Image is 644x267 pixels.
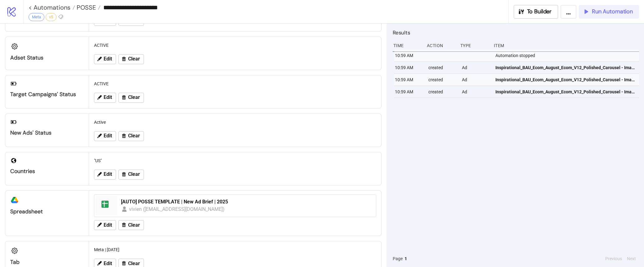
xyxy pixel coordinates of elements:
h2: Results [393,29,639,37]
div: Ad [461,62,490,73]
span: Edit [104,56,112,62]
a: Inspirational_BAU_Ecom_August_Ecom_V12_Polished_Carousel - Image_20250814_US [495,86,636,98]
button: Clear [119,93,144,103]
span: Inspirational_BAU_Ecom_August_Ecom_V12_Polished_Carousel - Image_20250814_US [495,64,636,71]
div: ACTIVE [92,78,379,90]
button: Edit [94,93,116,103]
a: POSSE [75,4,101,11]
span: Edit [104,261,112,266]
div: Type [460,40,489,51]
span: Clear [128,222,140,228]
div: 10:59 AM [394,86,423,98]
div: v5 [46,13,56,21]
div: Automation stopped [495,50,641,61]
div: Target Campaigns' Status [10,91,84,98]
div: ACTIVE [92,39,379,51]
button: Previous [603,255,624,262]
span: Inspirational_BAU_Ecom_August_Ecom_V12_Polished_Carousel - Image_20250814_US [495,88,636,95]
span: Clear [128,261,140,266]
button: Clear [119,220,144,230]
div: vivien ([EMAIL_ADDRESS][DOMAIN_NAME]) [129,205,225,213]
span: POSSE [75,3,96,11]
button: Next [625,255,638,262]
div: New Ads' Status [10,129,84,136]
div: 10:59 AM [394,62,423,73]
button: Clear [119,131,144,141]
div: created [428,86,457,98]
a: Inspirational_BAU_Ecom_August_Ecom_V12_Polished_Carousel - Image_20250814_US [495,74,636,86]
div: Tab [10,259,84,266]
span: To Builder [527,8,552,15]
div: Active [92,116,379,128]
div: created [428,62,457,73]
span: Edit [104,222,112,228]
div: Item [493,40,639,51]
span: Inspirational_BAU_Ecom_August_Ecom_V12_Polished_Carousel - Image_20250814_US [495,76,636,83]
button: To Builder [514,5,558,19]
div: Ad [461,74,490,86]
div: [AUTO] POSSE TEMPLATE | New Ad Brief | 2025 [121,198,372,205]
div: Time [393,40,422,51]
div: Countries [10,168,84,175]
span: Clear [128,56,140,62]
button: ... [561,5,576,19]
span: Clear [128,95,140,100]
button: Edit [94,220,116,230]
div: 10:59 AM [394,50,423,61]
span: Clear [128,171,140,177]
div: "US" [92,155,379,167]
button: Clear [119,170,144,180]
div: 10:59 AM [394,74,423,86]
div: Ad [461,86,490,98]
span: Run Automation [592,8,633,15]
div: Action [426,40,455,51]
div: Meta [29,13,44,21]
div: created [428,74,457,86]
a: < Automations [29,4,75,11]
button: Edit [94,131,116,141]
span: Edit [104,95,112,100]
button: Edit [94,54,116,64]
button: Clear [119,54,144,64]
span: Edit [104,171,112,177]
button: Run Automation [579,5,639,19]
span: Clear [128,133,140,139]
div: Spreadsheet [10,208,84,215]
div: Meta | [DATE] [92,244,379,256]
button: 1 [403,255,409,262]
button: Edit [94,170,116,180]
span: Edit [104,133,112,139]
div: Adset Status [10,54,84,61]
span: Page [393,255,403,262]
a: Inspirational_BAU_Ecom_August_Ecom_V12_Polished_Carousel - Image_20250814_US [495,62,636,73]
